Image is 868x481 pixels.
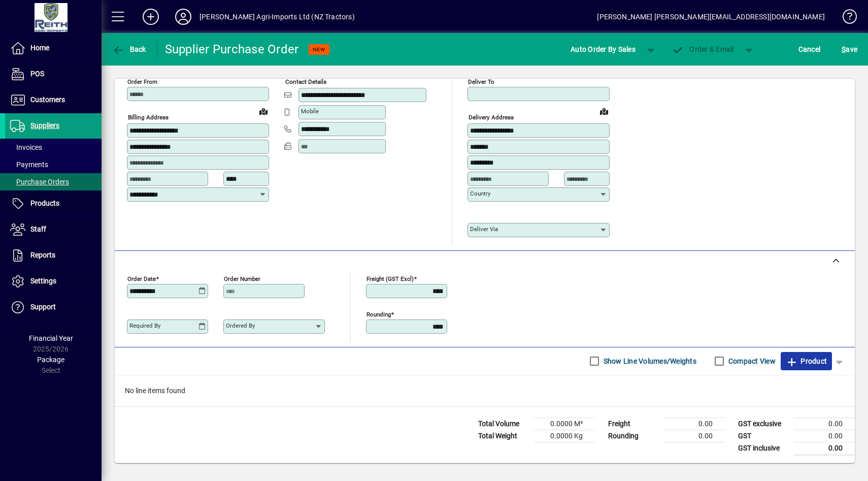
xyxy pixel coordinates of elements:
[5,36,102,61] a: Home
[5,139,102,156] a: Invoices
[468,78,494,85] mat-label: Deliver To
[102,40,157,58] app-page-header-button: Back
[835,2,855,35] a: Knowledge Base
[112,45,146,53] span: Back
[5,269,102,294] a: Settings
[129,322,160,329] mat-label: Required by
[842,45,846,53] span: S
[165,41,299,57] div: Supplier Purchase Order
[473,430,534,442] td: Total Weight
[796,40,823,58] button: Cancel
[29,334,73,342] span: Financial Year
[10,178,69,186] span: Purchase Orders
[30,199,59,207] span: Products
[794,430,855,442] td: 0.00
[313,46,325,53] span: NEW
[794,418,855,430] td: 0.00
[5,87,102,113] a: Customers
[366,275,414,282] mat-label: Freight (GST excl)
[5,173,102,190] a: Purchase Orders
[226,322,255,329] mat-label: Ordered by
[301,108,319,115] mat-label: Mobile
[255,103,272,119] a: View on map
[30,121,59,130] span: Suppliers
[733,418,794,430] td: GST exclusive
[167,8,199,26] button: Profile
[5,156,102,173] a: Payments
[5,191,102,216] a: Products
[602,356,696,366] label: Show Line Volumes/Weights
[30,277,56,285] span: Settings
[127,78,157,85] mat-label: Order from
[224,275,260,282] mat-label: Order number
[5,61,102,87] a: POS
[603,430,664,442] td: Rounding
[842,41,857,57] span: ave
[470,190,490,197] mat-label: Country
[199,9,355,25] div: [PERSON_NAME] Agri-Imports Ltd (NZ Tractors)
[603,418,664,430] td: Freight
[5,243,102,268] a: Reports
[786,353,827,369] span: Product
[794,442,855,455] td: 0.00
[534,418,595,430] td: 0.0000 M³
[366,310,391,317] mat-label: Rounding
[672,45,734,53] span: Order & Email
[733,442,794,455] td: GST inclusive
[37,356,64,364] span: Package
[115,375,855,406] div: No line items found
[571,41,636,57] span: Auto Order By Sales
[839,40,860,58] button: Save
[30,251,55,259] span: Reports
[135,8,167,26] button: Add
[726,356,776,366] label: Compact View
[10,161,48,169] span: Payments
[798,41,821,57] span: Cancel
[534,430,595,442] td: 0.0000 Kg
[5,295,102,320] a: Support
[30,303,56,311] span: Support
[664,430,725,442] td: 0.00
[5,217,102,242] a: Staff
[664,418,725,430] td: 0.00
[733,430,794,442] td: GST
[781,352,832,370] button: Product
[470,226,498,233] mat-label: Deliver via
[597,9,825,25] div: [PERSON_NAME] [PERSON_NAME][EMAIL_ADDRESS][DOMAIN_NAME]
[596,103,612,119] a: View on map
[30,95,65,104] span: Customers
[127,275,156,282] mat-label: Order date
[110,40,149,58] button: Back
[565,40,641,58] button: Auto Order By Sales
[30,70,44,78] span: POS
[473,418,534,430] td: Total Volume
[30,225,46,233] span: Staff
[667,40,739,58] button: Order & Email
[10,143,42,151] span: Invoices
[30,44,49,52] span: Home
